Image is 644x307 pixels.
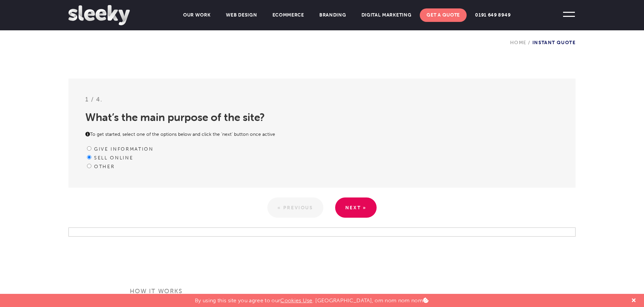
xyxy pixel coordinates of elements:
[85,95,559,109] h3: 1 / 4.
[355,8,418,22] a: Digital Marketing
[130,287,514,304] h3: How it works
[94,146,154,152] label: Give information
[420,8,467,22] a: Get A Quote
[468,8,517,22] a: 0191 649 8949
[85,109,559,134] h2: What’s the main purpose of the site?
[85,131,559,145] p: To get started, select one of the options below and click the ‘next’ button once active
[313,8,353,22] a: Branding
[526,40,532,45] span: /
[94,155,133,161] label: Sell online
[335,197,377,218] a: Next »
[267,197,323,218] a: « Previous
[280,297,313,304] a: Cookies Use
[510,28,576,45] div: Instant Quote
[68,5,130,25] img: Sleeky Web Design Newcastle
[266,8,311,22] a: Ecommerce
[176,8,217,22] a: Our Work
[219,8,264,22] a: Web Design
[195,294,429,304] p: By using this site you agree to our . [GEOGRAPHIC_DATA], om nom nom nom
[94,164,115,170] label: Other
[510,40,527,45] a: Home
